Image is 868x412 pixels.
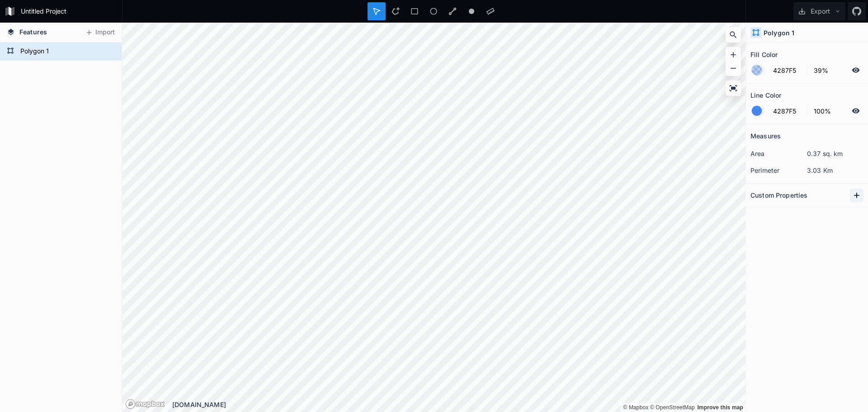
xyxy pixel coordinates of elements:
h4: Polygon 1 [764,28,794,38]
h2: Fill Color [750,47,778,62]
a: Map feedback [697,404,743,411]
dt: perimeter [750,166,807,175]
div: [DOMAIN_NAME] [172,400,745,409]
h2: Measures [750,129,781,143]
dt: area [750,149,807,158]
h2: Line Color [750,88,781,102]
h2: Custom Properties [750,188,807,202]
button: Export [793,2,845,20]
a: OpenStreetMap [650,404,695,411]
a: Mapbox logo [125,399,165,409]
a: Mapbox [623,404,648,411]
dd: 0.37 sq. km [807,149,863,158]
dd: 3.03 Km [807,166,863,175]
span: Features [19,27,47,37]
button: Import [80,25,119,40]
